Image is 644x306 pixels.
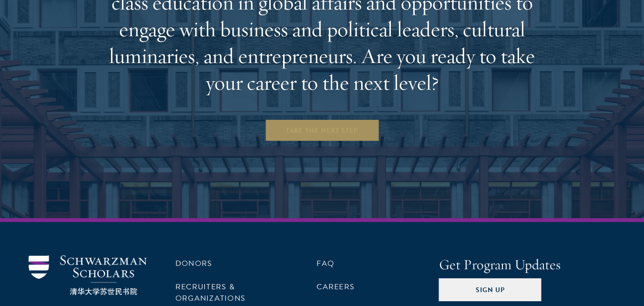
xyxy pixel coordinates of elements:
img: Schwarzman Scholars [29,255,147,295]
a: Donors [175,258,212,269]
a: Recruiters & Organizations [175,281,245,304]
a: Careers [317,281,355,293]
a: Take the Next Step [265,119,379,142]
h4: Get Program Updates [439,255,615,274]
button: Sign Up [439,278,542,301]
a: FAQ [317,258,334,269]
